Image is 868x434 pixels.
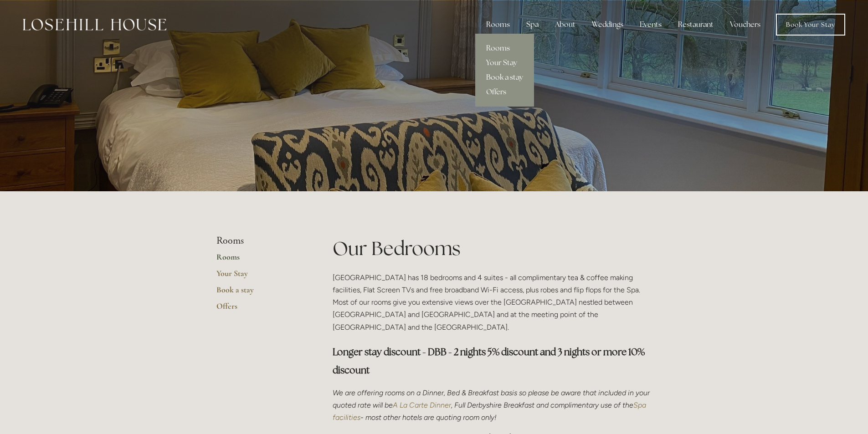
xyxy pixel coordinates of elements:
div: Restaurant [671,15,721,34]
em: We are offering rooms on a Dinner, Bed & Breakfast basis so please be aware that included in your... [333,388,652,409]
a: A La Carte Dinner [393,401,451,409]
div: Events [632,15,669,34]
div: About [548,15,583,34]
a: Rooms [216,252,303,268]
a: Your Stay [216,268,303,285]
div: Rooms [479,15,517,34]
a: Book a stay [475,70,534,85]
p: [GEOGRAPHIC_DATA] has 18 bedrooms and 4 suites - all complimentary tea & coffee making facilities... [333,271,652,333]
h1: Our Bedrooms [333,235,652,262]
div: Spa [519,15,546,34]
li: Rooms [216,235,303,247]
em: - most other hotels are quoting room only! [360,413,497,422]
a: Offers [475,85,534,99]
a: Rooms [475,41,534,56]
em: , Full Derbyshire Breakfast and complimentary use of the [451,401,633,409]
div: Weddings [585,15,631,34]
a: Book a stay [216,285,303,301]
a: Book Your Stay [776,14,845,36]
strong: Longer stay discount - DBB - 2 nights 5% discount and 3 nights or more 10% discount [333,346,647,376]
a: Offers [216,301,303,317]
img: Losehill House [23,19,166,31]
a: Your Stay [475,56,534,70]
a: Vouchers [723,15,768,34]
